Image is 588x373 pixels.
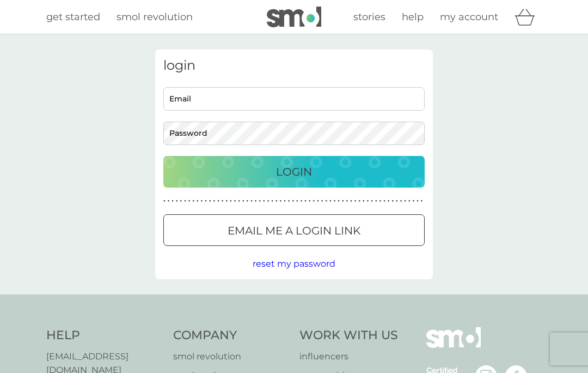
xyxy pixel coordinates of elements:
p: ● [163,198,166,204]
p: ● [379,198,382,204]
h4: Help [46,327,162,344]
p: ● [383,198,385,204]
p: ● [367,198,369,204]
p: ● [180,198,182,204]
h3: login [163,58,425,74]
p: ● [408,198,411,204]
p: ● [391,198,394,204]
p: ● [263,198,265,204]
span: help [402,11,424,23]
img: smol [267,7,321,27]
button: reset my password [253,257,335,271]
p: ● [225,198,228,204]
img: smol [426,327,481,364]
a: my account [440,9,498,25]
span: stories [353,11,385,23]
a: stories [353,9,385,25]
p: ● [313,198,315,204]
span: reset my password [253,258,335,269]
p: ● [197,198,199,204]
p: ● [192,198,194,204]
p: ● [168,198,170,204]
p: ● [342,198,344,204]
p: Email me a login link [228,222,360,239]
p: ● [321,198,323,204]
p: Login [276,163,312,181]
h4: Work With Us [299,327,398,344]
span: get started [46,11,100,23]
p: ● [325,198,327,204]
p: ● [334,198,336,204]
p: ● [317,198,319,204]
p: ● [416,198,419,204]
p: ● [396,198,398,204]
div: basket [514,6,542,28]
p: ● [292,198,294,204]
p: ● [213,198,216,204]
p: ● [413,198,415,204]
p: ● [205,198,207,204]
h4: Company [173,327,289,344]
p: ● [309,198,311,204]
p: ● [184,198,186,204]
p: ● [421,198,423,204]
p: ● [247,198,249,204]
p: ● [171,198,174,204]
p: ● [217,198,219,204]
a: get started [46,9,100,25]
p: ● [388,198,390,204]
a: influencers [299,350,398,364]
p: ● [176,198,178,204]
p: ● [371,198,373,204]
p: ● [201,198,203,204]
p: ● [238,198,240,204]
p: ● [230,198,232,204]
p: ● [354,198,357,204]
span: smol revolution [117,11,193,23]
p: ● [363,198,365,204]
p: ● [329,198,332,204]
p: ● [280,198,282,204]
p: ● [301,198,303,204]
p: ● [271,198,273,204]
p: ● [296,198,298,204]
a: smol revolution [117,9,193,25]
a: help [402,9,424,25]
p: ● [350,198,352,204]
p: ● [375,198,377,204]
button: Email me a login link [163,214,425,246]
p: ● [209,198,211,204]
button: Login [163,156,425,188]
p: ● [288,198,290,204]
p: ● [304,198,307,204]
span: my account [440,11,498,23]
a: smol revolution [173,350,289,364]
p: ● [400,198,402,204]
p: ● [358,198,360,204]
p: ● [259,198,261,204]
p: ● [234,198,236,204]
p: ● [346,198,348,204]
p: ● [250,198,253,204]
p: ● [188,198,191,204]
p: ● [267,198,269,204]
p: ● [255,198,257,204]
p: ● [284,198,286,204]
p: ● [242,198,244,204]
p: ● [404,198,406,204]
p: ● [222,198,224,204]
p: ● [275,198,278,204]
p: ● [338,198,340,204]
